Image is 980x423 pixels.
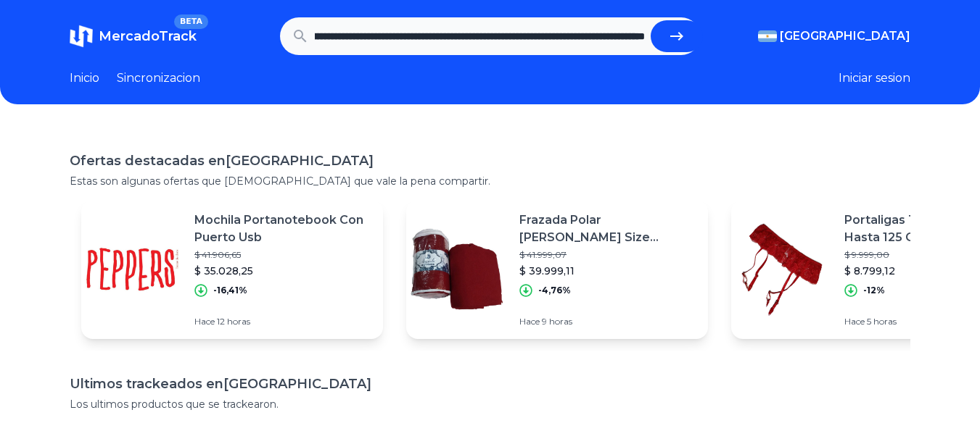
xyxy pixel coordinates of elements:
[70,151,910,171] h1: Ofertas destacadas en [GEOGRAPHIC_DATA]
[213,285,247,296] p: -16,41%
[519,249,696,261] p: $ 41.999,07
[758,30,777,42] img: Argentina
[70,174,910,188] p: Estas son algunas ofertas que [DEMOGRAPHIC_DATA] que vale la pena compartir.
[70,25,93,48] img: MercadoTrack
[538,285,571,296] p: -4,76%
[70,374,910,394] h1: Ultimos trackeados en [GEOGRAPHIC_DATA]
[519,211,696,246] p: Frazada Polar [PERSON_NAME] Size [PERSON_NAME]
[519,264,696,278] p: $ 39.999,11
[70,25,197,48] a: MercadoTrackBETA
[70,397,910,411] p: Los ultimos productos que se trackearon.
[174,14,208,29] span: BETA
[194,249,371,261] p: $ 41.906,65
[81,200,383,339] a: Featured imageMochila Portanotebook Con Puerto Usb$ 41.906,65$ 35.028,25-16,41%Hace 12 horas
[780,28,910,45] span: [GEOGRAPHIC_DATA]
[731,219,833,320] img: Featured image
[99,28,197,44] span: MercadoTrack
[519,316,696,327] p: Hace 9 horas
[863,285,885,296] p: -12%
[70,70,99,87] a: Inicio
[839,70,910,87] button: Iniciar sesion
[194,264,371,278] p: $ 35.028,25
[117,70,200,87] a: Sincronizacion
[81,219,183,320] img: Featured image
[406,219,508,320] img: Featured image
[406,200,708,339] a: Featured imageFrazada Polar [PERSON_NAME] Size [PERSON_NAME]$ 41.999,07$ 39.999,11-4,76%Hace 9 horas
[758,28,910,45] button: [GEOGRAPHIC_DATA]
[194,211,371,246] p: Mochila Portanotebook Con Puerto Usb
[194,316,371,327] p: Hace 12 horas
